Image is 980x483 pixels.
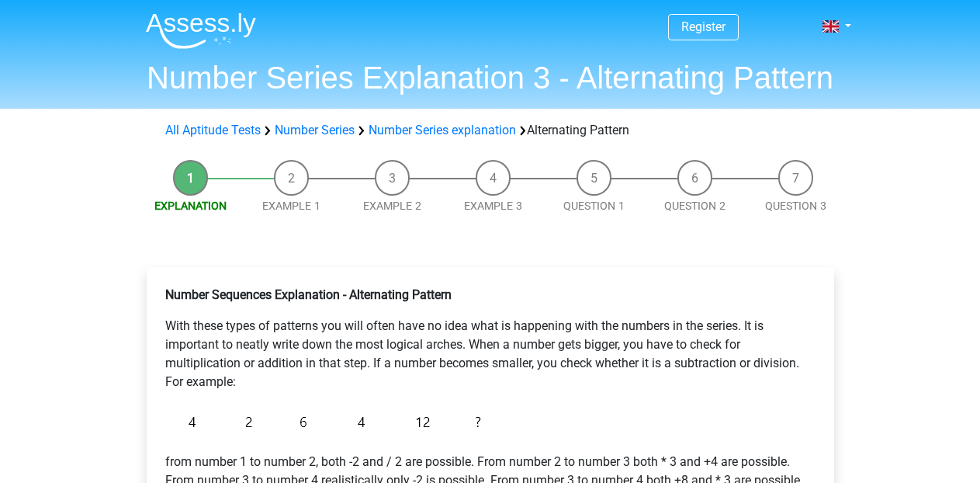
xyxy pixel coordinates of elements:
a: Example 3 [464,200,522,212]
a: All Aptitude Tests [165,123,261,137]
img: Alternating_Example_intro_1.png [165,404,489,440]
a: Question 1 [563,200,625,212]
a: Example 1 [262,200,320,212]
h1: Number Series Explanation 3 - Alternating Pattern [133,59,847,96]
a: Register [681,19,725,34]
a: Number Series explanation [369,123,516,137]
a: Question 2 [664,200,725,212]
b: Number Sequences Explanation - Alternating Pattern [165,287,452,302]
a: Explanation [154,200,227,212]
a: Number Series [275,123,355,137]
a: Example 2 [363,200,421,212]
div: Alternating Pattern [159,121,822,140]
img: Assessly [146,12,256,49]
p: With these types of patterns you will often have no idea what is happening with the numbers in th... [165,317,816,391]
a: Question 3 [765,200,826,212]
